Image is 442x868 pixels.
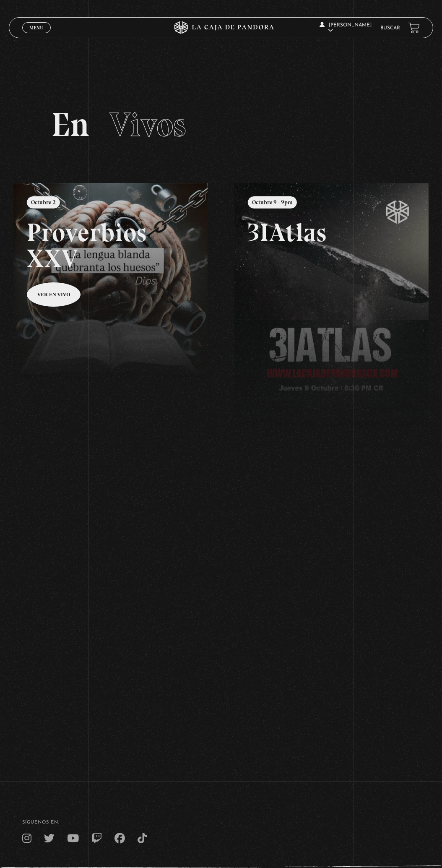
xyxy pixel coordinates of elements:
span: Cerrar [26,32,46,38]
h4: SÍguenos en: [22,820,420,825]
h2: En [51,108,391,141]
span: Menu [29,25,43,30]
a: View your shopping cart [408,22,420,34]
span: Vivos [109,104,186,145]
span: [PERSON_NAME] [320,23,372,33]
a: Buscar [380,26,400,31]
